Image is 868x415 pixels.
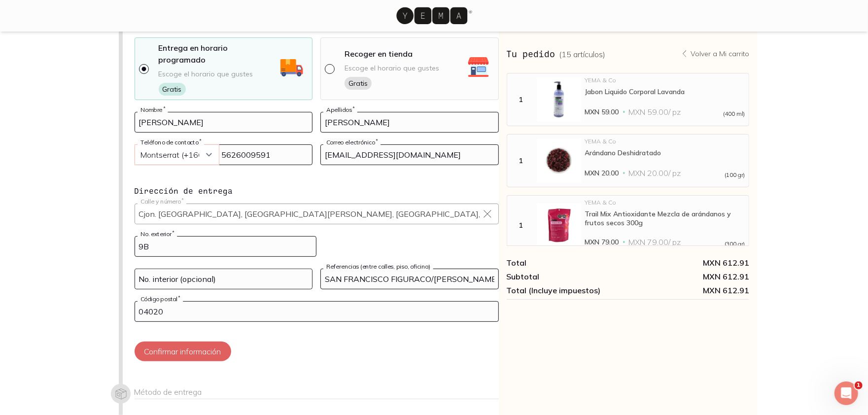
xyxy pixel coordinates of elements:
[725,241,745,247] span: (300 gr)
[725,172,745,178] span: (100 gr)
[628,258,749,268] div: MXN 612.91
[537,138,581,183] img: Arándano Deshidratado
[681,49,749,58] a: Volver a Mi carrito
[509,221,533,230] div: 1
[138,296,183,303] label: Código postal
[629,237,681,247] span: MXN 79.00 / pz
[629,168,681,178] span: MXN 20.00 / pz
[537,203,581,247] img: Trail Mix Antioxidante Mezcla de arándanos y frutos secos 300g
[159,69,253,79] span: Escoge el horario que gustes
[323,139,381,146] label: Correo electrónico
[585,237,619,247] span: MXN 79.00
[585,77,745,83] div: YEMA & Co
[345,77,372,90] span: Gratis
[585,138,745,144] div: YEMA & Co
[323,106,357,114] label: Apellidos
[507,47,606,60] h3: Tu pedido
[135,185,499,197] h4: Dirección de entrega
[855,381,863,389] span: 1
[323,263,433,271] label: Referencias (entre calles, piso, oficina)
[628,272,749,281] div: MXN 612.91
[691,49,749,58] p: Volver a Mi carrito
[509,156,533,165] div: 1
[585,87,745,96] div: Jabon Liquido Corporal Lavanda
[135,342,231,361] button: Confirmar información
[628,285,749,295] span: MXN 612.91
[507,272,628,281] div: Subtotal
[135,112,499,361] div: Contacto
[585,168,619,178] span: MXN 20.00
[507,285,628,295] div: Total (Incluye impuestos)
[159,42,277,66] p: Entrega en horario programado
[585,148,745,157] div: Arándano Deshidratado
[559,49,606,59] span: ( 15 artículos )
[138,231,177,238] label: No. exterior
[135,387,499,399] div: Método de entrega
[138,139,204,146] label: Teléfono de contacto
[537,77,581,122] img: Jabon Liquido Corporal Lavanda
[345,64,439,73] span: Escoge el horario que gustes
[723,111,745,117] span: (400 ml)
[509,95,533,104] div: 1
[585,209,745,227] div: Trail Mix Antioxidante Mezcla de arándanos y frutos secos 300g
[585,107,619,117] span: MXN 59.00
[159,83,186,96] span: Gratis
[345,48,413,60] p: Recoger en tienda
[507,258,628,268] div: Total
[585,200,745,206] div: YEMA & Co
[138,106,168,114] label: Nombre
[138,198,186,206] label: Calle y número
[834,381,858,405] iframe: Intercom live chat
[629,107,681,117] span: MXN 59.00 / pz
